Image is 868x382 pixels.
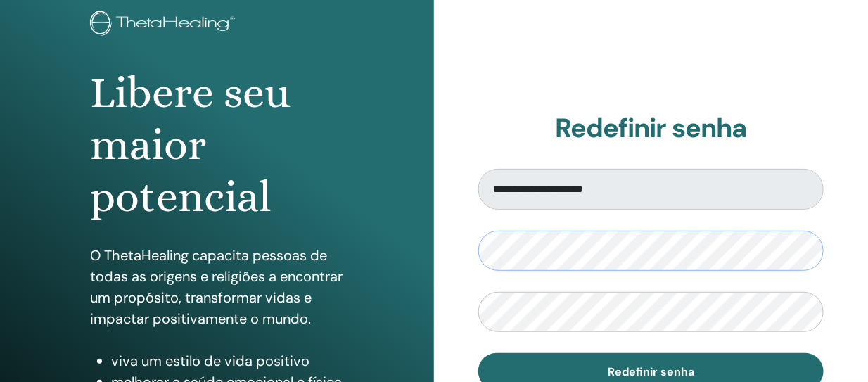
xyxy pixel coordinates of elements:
[90,68,291,222] font: Libere seu maior potencial
[608,364,694,379] font: Redefinir senha
[556,110,747,146] font: Redefinir senha
[111,352,309,370] font: viva um estilo de vida positivo
[90,246,343,328] font: O ThetaHealing capacita pessoas de todas as origens e religiões a encontrar um propósito, transfo...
